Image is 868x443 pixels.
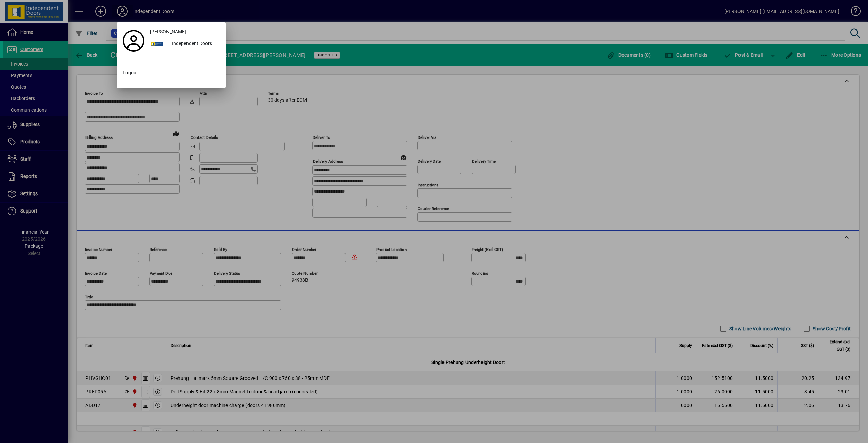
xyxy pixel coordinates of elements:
[166,38,222,50] div: Independent Doors
[120,35,147,47] a: Profile
[123,69,138,76] span: Logout
[120,67,222,79] button: Logout
[147,38,222,50] button: Independent Doors
[147,26,222,38] a: [PERSON_NAME]
[150,28,186,35] span: [PERSON_NAME]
